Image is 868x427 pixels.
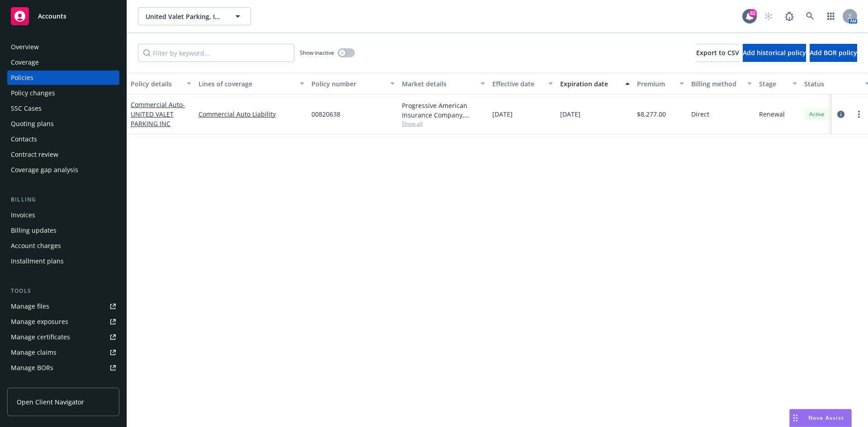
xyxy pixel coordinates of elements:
[7,163,119,177] a: Coverage gap analysis
[131,79,181,89] div: Policy details
[138,7,251,25] button: United Valet Parking, Inc.
[808,414,844,422] span: Nova Assist
[7,55,119,70] a: Coverage
[402,101,485,120] div: Progressive American Insurance Company, Progressive
[810,48,857,57] span: Add BOR policy
[801,7,819,25] a: Search
[691,109,709,119] span: Direct
[11,254,64,268] div: Installment plans
[789,409,852,427] button: Nova Assist
[755,73,801,94] button: Stage
[308,73,398,94] button: Policy number
[7,70,119,85] a: Policies
[11,314,68,329] div: Manage exposures
[131,100,185,128] a: Commercial Auto
[11,299,49,314] div: Manage files
[7,376,119,390] a: Summary of insurance
[11,117,54,131] div: Quoting plans
[11,70,33,85] div: Policies
[146,12,224,21] span: United Valet Parking, Inc.
[138,44,294,62] input: Filter by keyword...
[11,330,70,344] div: Manage certificates
[7,299,119,314] a: Manage files
[492,109,513,119] span: [DATE]
[11,147,58,162] div: Contract review
[7,4,119,29] a: Accounts
[489,73,557,94] button: Effective date
[633,73,688,94] button: Premium
[11,40,39,54] div: Overview
[808,110,826,118] span: Active
[7,345,119,360] a: Manage claims
[131,100,185,128] span: - UNITED VALET PARKING INC
[11,239,61,253] div: Account charges
[402,79,475,89] div: Market details
[398,73,489,94] button: Market details
[7,314,119,329] a: Manage exposures
[7,195,119,204] div: Billing
[11,208,35,222] div: Invoices
[17,397,84,407] span: Open Client Navigator
[11,55,39,70] div: Coverage
[11,101,42,116] div: SSC Cases
[198,79,294,89] div: Lines of coverage
[7,223,119,238] a: Billing updates
[300,49,334,56] span: Show inactive
[691,79,742,89] div: Billing method
[696,44,739,62] button: Export to CSV
[560,109,580,119] span: [DATE]
[7,101,119,116] a: SSC Cases
[311,79,385,89] div: Policy number
[402,120,485,127] span: Show all
[7,208,119,222] a: Invoices
[557,73,633,94] button: Expiration date
[11,376,80,390] div: Summary of insurance
[854,109,864,120] a: more
[810,44,857,62] button: Add BOR policy
[7,132,119,146] a: Contacts
[7,239,119,253] a: Account charges
[560,79,620,89] div: Expiration date
[11,132,37,146] div: Contacts
[198,109,304,119] a: Commercial Auto Liability
[7,286,119,296] div: Tools
[637,79,674,89] div: Premium
[688,73,755,94] button: Billing method
[7,330,119,344] a: Manage certificates
[11,345,57,360] div: Manage claims
[11,86,55,100] div: Policy changes
[835,109,846,120] a: circleInformation
[127,73,195,94] button: Policy details
[804,79,859,89] div: Status
[11,361,53,375] div: Manage BORs
[637,109,666,119] span: $8,277.00
[11,163,78,177] div: Coverage gap analysis
[759,109,785,119] span: Renewal
[780,7,798,25] a: Report a Bug
[743,44,806,62] button: Add historical policy
[311,109,340,119] span: 00820638
[790,409,801,427] div: Drag to move
[38,13,66,20] span: Accounts
[7,361,119,375] a: Manage BORs
[11,223,57,238] div: Billing updates
[696,48,739,57] span: Export to CSV
[7,40,119,54] a: Overview
[7,254,119,268] a: Installment plans
[7,147,119,162] a: Contract review
[749,9,757,17] div: 82
[492,79,543,89] div: Effective date
[759,79,787,89] div: Stage
[743,48,806,57] span: Add historical policy
[7,117,119,131] a: Quoting plans
[759,7,778,25] a: Start snowing
[195,73,308,94] button: Lines of coverage
[822,7,840,25] a: Switch app
[7,86,119,100] a: Policy changes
